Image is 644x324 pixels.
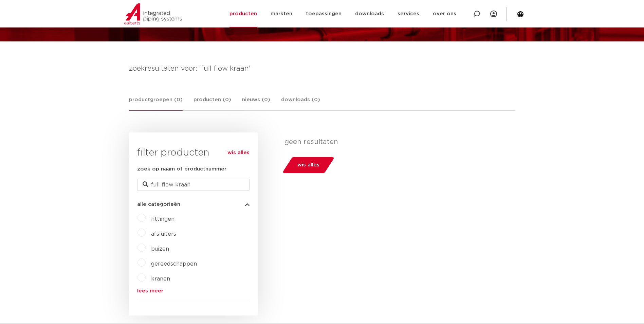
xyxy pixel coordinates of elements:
a: producten (0) [194,96,231,110]
a: afsluiters [151,231,176,237]
a: buizen [151,246,169,252]
p: geen resultaten [284,138,510,146]
a: productgroepen (0) [129,96,183,111]
button: alle categorieën [137,202,250,207]
input: zoeken [137,179,250,191]
a: lees meer [137,288,250,293]
a: gereedschappen [151,261,197,267]
a: nieuws (0) [242,96,270,110]
a: downloads (0) [281,96,320,110]
h4: zoekresultaten voor: 'full flow kraan' [129,63,515,74]
a: wis alles [227,149,250,157]
h3: filter producten [137,146,250,160]
a: fittingen [151,216,174,222]
span: wis alles [297,160,319,170]
span: alle categorieën [137,202,180,207]
a: kranen [151,276,170,282]
label: zoek op naam of productnummer [137,165,226,173]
